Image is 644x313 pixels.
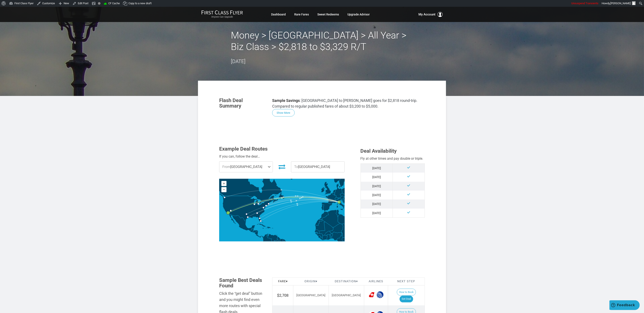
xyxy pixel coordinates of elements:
[230,210,234,212] g: Las Vegas
[219,98,266,109] h3: Flash Deal Summary
[231,58,245,64] time: [DATE]
[322,210,340,227] path: Algeria
[338,201,344,204] g: Florence
[609,300,640,311] iframe: Opens a widget where you can find more information
[361,156,425,161] div: Fly at other times and pay double or triple.
[277,237,281,243] path: Guyana
[330,234,333,239] path: Benin
[280,239,283,242] path: Suriname
[266,227,268,229] path: Haiti
[259,217,263,219] g: Orlando
[272,228,273,228] path: Puerto Rico
[272,98,425,109] p: : [GEOGRAPHIC_DATA] to [PERSON_NAME] goes for $2,818 round-trip. Compared to regular published fa...
[332,232,342,240] path: Nigeria
[201,10,243,15] img: First Class Flyer
[329,277,364,285] th: Destination
[201,10,243,19] a: First Class FlyerAnyone Can Upgrade
[322,235,327,240] path: Côte d'Ivoire
[296,294,325,297] span: [GEOGRAPHIC_DATA]
[219,146,268,152] span: Example Deal Routes
[361,199,393,208] td: [DATE]
[224,197,227,198] g: Seattle
[231,30,413,53] h2: Money > [GEOGRAPHIC_DATA] > All Year > Biz Class > $2,818 to $3,329 R/T
[226,211,233,215] g: Los Angeles
[277,293,289,298] span: $2,708
[253,228,254,230] path: Belize
[347,11,370,18] a: Upgrade Advisor
[315,233,318,235] path: Guinea-Bissau
[337,183,341,188] path: Denmark
[361,191,393,199] td: [DATE]
[318,235,321,238] path: Sierra Leone
[257,224,266,227] path: Cuba
[319,222,333,235] path: Mali
[340,193,346,197] path: Czech Republic
[318,211,329,219] path: Morocco
[326,193,338,205] path: France
[418,12,443,17] button: My Account
[361,148,397,154] span: Deal Availability
[332,193,335,195] path: Belgium
[322,202,332,211] path: Spain
[252,232,254,233] path: El Salvador
[377,291,383,298] span: United
[323,182,331,195] path: United Kingdom
[271,11,286,18] a: Dashboard
[315,219,322,226] path: Western Sahara
[268,227,271,229] path: Dominican Republic
[338,214,351,227] path: Libya
[272,277,293,285] th: Fare
[361,173,393,181] td: [DATE]
[219,162,273,172] span: [GEOGRAPHIC_DATA]
[335,197,339,200] path: Switzerland
[283,239,285,242] path: French Guiana
[251,229,254,232] path: Guatemala
[293,277,329,285] th: Origin
[400,296,413,302] a: Get Deal
[330,235,331,239] path: Togo
[397,289,416,296] button: How to Book
[322,204,324,210] path: Portugal
[258,236,263,238] path: Panama
[321,187,325,192] path: Ireland
[286,280,288,283] span: ▾
[332,294,361,297] span: [GEOGRAPHIC_DATA]
[254,231,258,235] path: Nicaragua
[316,280,317,283] span: ▾
[272,98,300,103] strong: Sample Savings
[246,213,249,215] g: Dallas
[337,233,343,242] path: Cameroon
[317,11,339,18] a: Sweet Redeems
[229,215,255,231] path: Mexico
[335,188,343,198] path: Germany
[291,162,344,172] span: [GEOGRAPHIC_DATA]
[268,203,271,205] g: Boston
[256,234,259,237] path: Costa Rica
[335,198,345,211] path: Italy
[327,234,330,240] path: Ghana
[276,162,288,171] button: Invert Route Direction
[315,232,318,233] path: Gambia
[361,209,393,218] td: [DATE]
[265,205,269,206] g: New York
[276,235,277,235] path: Trinidad and Tobago
[258,203,261,205] g: Detroit
[320,237,323,240] path: Liberia
[361,182,393,191] td: [DATE]
[369,291,375,298] span: Swiss
[294,165,298,169] span: To
[335,194,335,195] path: Luxembourg
[254,204,257,205] g: Chicago
[247,216,251,218] g: Houston
[610,2,631,5] span: [PERSON_NAME]
[356,280,358,283] span: ▾
[325,231,332,236] path: Burkina Faso
[571,2,598,5] span: Unsuspend Transients
[330,223,343,234] path: Niger
[418,12,435,17] span: My Account
[333,190,336,194] path: Netherlands
[219,154,345,159] div: If you can, follow the deal…
[294,11,309,18] a: Rare Fares
[222,165,230,169] span: From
